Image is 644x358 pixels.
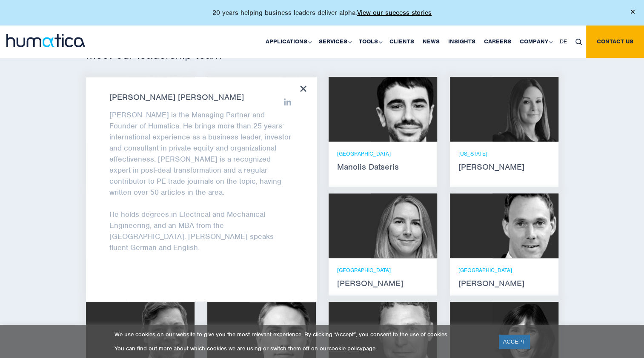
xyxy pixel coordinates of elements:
[109,209,294,253] p: He holds degrees in Electrical and Mechanical Engineering, and an MBA from the [GEOGRAPHIC_DATA]....
[114,331,488,338] p: We use cookies on our website to give you the most relevant experience. By clicking “Accept”, you...
[337,164,429,170] strong: Manolis Datseris
[337,280,429,287] strong: [PERSON_NAME]
[418,26,444,58] a: News
[337,267,429,274] p: [GEOGRAPHIC_DATA]
[109,94,294,101] strong: [PERSON_NAME] [PERSON_NAME]
[458,267,550,274] p: [GEOGRAPHIC_DATA]
[555,26,571,58] a: DE
[315,26,355,58] a: Services
[458,280,550,287] strong: [PERSON_NAME]
[329,345,363,352] a: cookie policy
[6,34,85,47] img: logo
[371,193,437,258] img: Zoë Fox
[560,38,567,45] span: DE
[385,26,418,58] a: Clients
[492,77,558,142] img: Melissa Mounce
[444,26,480,58] a: Insights
[492,193,558,258] img: Andreas Knobloch
[261,26,315,58] a: Applications
[357,9,432,17] a: View our success stories
[212,9,432,17] p: 20 years helping business leaders deliver alpha.
[586,26,644,58] a: Contact us
[355,26,385,58] a: Tools
[499,335,530,349] a: ACCEPT
[371,77,437,142] img: Manolis Datseris
[480,26,515,58] a: Careers
[458,150,550,157] p: [US_STATE]
[109,109,294,198] p: [PERSON_NAME] is the Managing Partner and Founder of Humatica. He brings more than 25 years’ inte...
[458,164,550,170] strong: [PERSON_NAME]
[515,26,555,58] a: Company
[114,345,488,352] p: You can find out more about which cookies we are using or switch them off on our page.
[575,39,582,45] img: search_icon
[337,150,429,157] p: [GEOGRAPHIC_DATA]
